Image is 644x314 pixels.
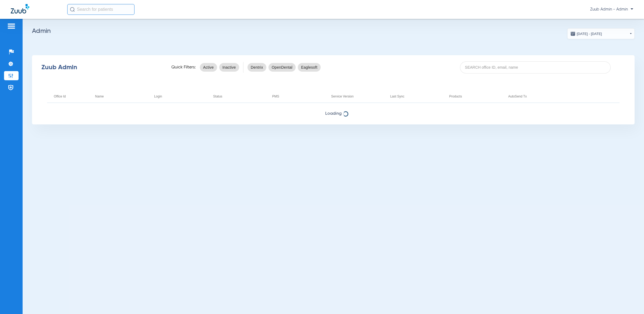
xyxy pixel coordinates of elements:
[590,7,633,12] span: Zuub Admin - Admin
[154,93,162,99] div: Login
[247,62,321,73] mat-chip-listbox: pms-filters
[171,65,196,70] span: Quick Filters:
[508,93,527,99] div: AutoSend Tx
[390,93,404,99] div: Last Sync
[213,93,222,99] div: Status
[460,61,611,74] input: SEARCH office ID, email, name
[390,93,442,99] div: Last Sync
[570,31,576,36] img: date.svg
[200,62,239,73] mat-chip-listbox: status-filters
[54,93,89,99] div: Office Id
[508,93,560,99] div: AutoSend Tx
[95,93,147,99] div: Name
[272,65,292,70] span: OpenDental
[70,7,75,12] img: Search Icon
[331,93,383,99] div: Service Version
[222,65,236,70] span: Inactive
[32,111,635,116] span: Loading
[449,93,501,99] div: Products
[203,65,214,70] span: Active
[272,93,324,99] div: PMS
[11,4,29,13] img: Zuub Logo
[251,65,263,70] span: Dentrix
[7,23,16,29] img: hamburger-icon
[301,65,317,70] span: Eaglesoft
[32,28,635,34] h2: Admin
[449,93,462,99] div: Products
[272,93,279,99] div: PMS
[67,4,135,15] input: Search for patients
[54,93,66,99] div: Office Id
[41,65,162,70] div: Zuub Admin
[95,93,104,99] div: Name
[567,28,635,39] button: [DATE] - [DATE]
[331,93,353,99] div: Service Version
[213,93,265,99] div: Status
[154,93,206,99] div: Login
